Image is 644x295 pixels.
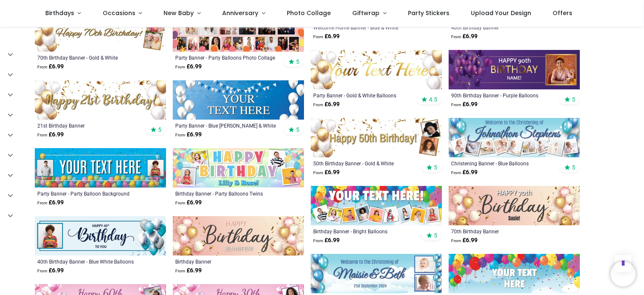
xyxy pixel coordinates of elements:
strong: £ 6.99 [313,168,340,177]
img: Personalised Happy Birthday Banner - Party Balloons Twins - Custom Name & 4 Photo Upload [173,148,304,188]
span: From [451,34,461,39]
strong: £ 6.99 [451,236,478,245]
span: From [37,65,47,69]
a: Party Banner - Party Balloons Photo Collage [175,54,276,61]
a: Party Banner - Gold & White Balloons [313,92,414,99]
a: Birthday Banner - Party Balloons Twins [175,190,276,197]
strong: £ 6.99 [175,131,202,139]
strong: £ 6.99 [451,32,478,41]
span: From [37,269,47,273]
span: From [175,201,185,205]
img: Personalised Party Banner - Party Balloons Photo Collage - 17 Photo Upload [173,12,304,52]
a: 21st Birthday Banner [37,122,138,129]
span: Anniversary [222,9,258,17]
strong: £ 6.99 [37,198,64,207]
img: Personalised Party Banner - Gold & White Balloons - Custom Text [311,50,442,89]
a: Party Banner - Blue [PERSON_NAME] & White Balloons [175,122,276,129]
strong: £ 6.99 [175,198,202,207]
a: 70th Birthday Banner [451,228,552,235]
span: Upload Your Design [471,9,531,17]
strong: £ 6.99 [175,266,202,275]
a: 50th Birthday Banner - Gold & White Balloons [313,160,414,167]
span: 5 [296,58,299,65]
a: Birthday Banner [175,258,276,265]
a: 90th Birthday Banner - Purple Balloons [451,92,552,99]
strong: £ 6.99 [451,100,478,109]
strong: £ 6.99 [175,63,202,71]
img: Personalised Happy 50th Birthday Banner - Gold & White Balloons - 2 Photo Upload [311,118,442,157]
a: Birthday Banner - Bright Balloons [313,228,414,235]
span: Giftwrap [352,9,379,17]
span: 5 [572,164,575,171]
strong: £ 6.99 [37,266,64,275]
span: 4.5 [429,96,437,103]
span: From [451,102,461,107]
span: From [313,238,323,243]
span: From [175,65,185,69]
span: 5 [572,96,575,103]
span: Birthdays [45,9,74,17]
span: Photo Collage [287,9,331,17]
img: Personalised Party Banner - Party Balloon Background - Custom Text & 2 Photo Upload [35,148,166,188]
img: Happy 70th Birthday Banner - Pink & Gold Balloons [449,186,580,225]
span: 5 [434,232,437,239]
span: From [451,238,461,243]
span: From [313,102,323,107]
strong: £ 6.99 [37,63,64,71]
img: Personalised Party Banner - Party Balloons - Custom Text [449,254,580,293]
span: From [451,170,461,175]
strong: £ 6.99 [451,168,478,177]
img: Personalised Happy 40th Birthday Banner - Blue White Balloons - 1 Photo Upload [35,216,166,256]
span: From [175,133,185,137]
img: Happy Birthday Banner - Pink White & Gold Party Balloons [173,216,304,256]
span: New Baby [164,9,194,17]
strong: £ 6.99 [313,100,340,109]
strong: £ 6.99 [37,131,64,139]
span: From [37,133,47,137]
strong: £ 6.99 [313,32,340,41]
img: Personalised Christening Banner - Blue Balloons - Custom Name & 9 Photo Upload [449,118,580,157]
span: Occasions [103,9,135,17]
span: From [37,201,47,205]
span: Offers [553,9,572,17]
a: 70th Birthday Banner - Gold & White Balloons [37,54,138,61]
img: Personalised Party Banner - Blue Bunting & White Balloons - Custom Text [173,80,304,120]
img: Personalised Christening Banner - Blue Balloons Twins - Custom Name, Date & 2 Photo Upload [311,254,442,293]
span: From [313,170,323,175]
img: Personalised Happy 90th Birthday Banner - Purple Balloons - Custom Name & 1 Photo Upload [449,50,580,89]
span: From [175,269,185,273]
span: 5 [158,126,161,133]
span: Party Stickers [408,9,449,17]
a: Welcome Home Banner - Blue & White Balloons [313,24,414,31]
img: Personalised Happy 70th Birthday Banner - Gold & White Balloons - 2 Photo Upload [35,12,166,52]
span: 5 [434,164,437,171]
a: 40th Birthday Banner [451,24,552,31]
a: Party Banner - Party Balloon Background [37,190,138,197]
a: 40th Birthday Banner - Blue White Balloons [37,258,138,265]
span: From [313,34,323,39]
span: 5 [296,126,299,133]
iframe: Brevo live chat [610,261,636,287]
img: Happy 21st Birthday Banner - Gold & White Balloons [35,80,166,120]
img: Personalised Happy Birthday Banner - Bright Balloons - 9 Photo Upload [311,186,442,225]
strong: £ 6.99 [313,236,340,245]
a: Christening Banner - Blue Balloons [451,160,552,167]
